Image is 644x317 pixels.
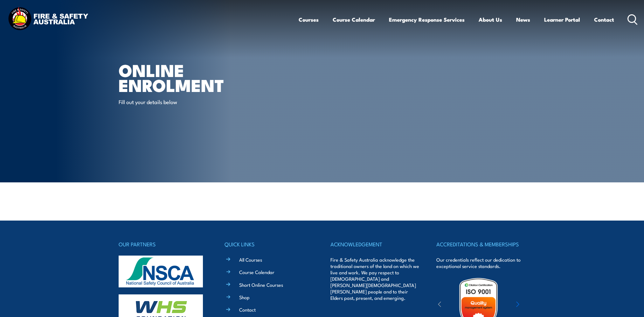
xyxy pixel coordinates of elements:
[333,11,375,28] a: Course Calendar
[239,256,262,263] a: All Courses
[239,294,250,300] a: Shop
[119,240,208,249] h4: OUR PARTNERS
[479,11,502,28] a: About Us
[299,11,319,28] a: Courses
[544,11,580,28] a: Learner Portal
[119,98,235,105] p: Fill out your details below
[436,240,525,249] h4: ACCREDITATIONS & MEMBERSHIPS
[436,257,525,269] p: Our credentials reflect our dedication to exceptional service standards.
[225,240,314,249] h4: QUICK LINKS
[594,11,614,28] a: Contact
[516,11,530,28] a: News
[119,256,203,287] img: nsca-logo-footer
[239,269,274,275] a: Course Calendar
[389,11,465,28] a: Emergency Response Services
[507,294,562,316] img: ewpa-logo
[330,240,419,249] h4: ACKNOWLEDGEMENT
[330,257,419,301] p: Fire & Safety Australia acknowledge the traditional owners of the land on which we live and work....
[119,62,276,92] h1: Online Enrolment
[239,306,256,313] a: Contact
[239,281,283,288] a: Short Online Courses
